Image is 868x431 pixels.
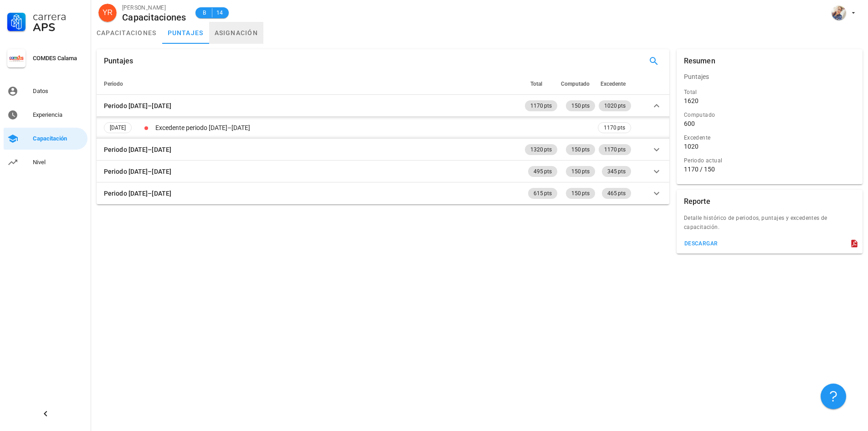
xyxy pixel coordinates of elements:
[680,237,722,250] button: descargar
[604,123,625,133] span: 1170 pts
[104,81,123,87] span: Periodo
[4,128,87,150] a: Capacitación
[534,188,552,199] span: 615 pts
[162,22,209,44] a: puntajes
[530,81,542,87] span: Total
[97,73,523,95] th: Periodo
[677,66,863,88] div: Puntajes
[98,4,117,22] div: avatar
[33,159,84,166] div: Nivel
[33,111,84,119] div: Experiencia
[104,188,171,198] div: Periodo [DATE]–[DATE]
[571,144,590,155] span: 150 pts
[91,22,162,44] a: capacitaciones
[684,142,699,151] div: 1020
[4,104,87,126] a: Experiencia
[571,166,590,177] span: 150 pts
[122,3,186,12] div: [PERSON_NAME]
[4,80,87,102] a: Datos
[534,166,552,177] span: 495 pts
[684,165,855,173] div: 1170 / 150
[604,144,626,155] span: 1170 pts
[104,101,171,111] div: Periodo [DATE]–[DATE]
[530,144,552,155] span: 1320 pts
[33,55,84,62] div: COMDES Calama
[104,166,171,177] div: Periodo [DATE]–[DATE]
[201,8,208,17] span: B
[154,117,596,139] td: Excedente periodo [DATE]–[DATE]
[559,73,597,95] th: Computado
[604,100,626,111] span: 1020 pts
[561,81,590,87] span: Computado
[122,12,186,22] div: Capacitaciones
[571,188,590,199] span: 150 pts
[110,123,126,133] span: [DATE]
[571,100,590,111] span: 150 pts
[832,5,846,20] div: avatar
[684,133,855,142] div: Excedente
[607,166,626,177] span: 345 pts
[597,73,633,95] th: Excedente
[33,135,84,142] div: Capacitación
[209,22,264,44] a: asignación
[523,73,559,95] th: Total
[4,151,87,173] a: Nivel
[33,22,84,33] div: APS
[677,213,863,237] div: Detalle histórico de periodos, puntajes y excedentes de capacitación.
[103,4,113,22] span: YR
[601,81,626,87] span: Excedente
[684,119,695,128] div: 600
[104,145,171,155] div: Periodo [DATE]–[DATE]
[684,97,699,105] div: 1620
[684,240,718,247] div: descargar
[216,8,223,17] span: 14
[33,11,84,22] div: Carrera
[104,49,133,73] div: Puntajes
[684,49,715,73] div: Resumen
[684,110,855,119] div: Computado
[684,156,855,165] div: Periodo actual
[684,190,710,213] div: Reporte
[684,88,855,97] div: Total
[530,100,552,111] span: 1170 pts
[33,88,84,95] div: Datos
[607,188,626,199] span: 465 pts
